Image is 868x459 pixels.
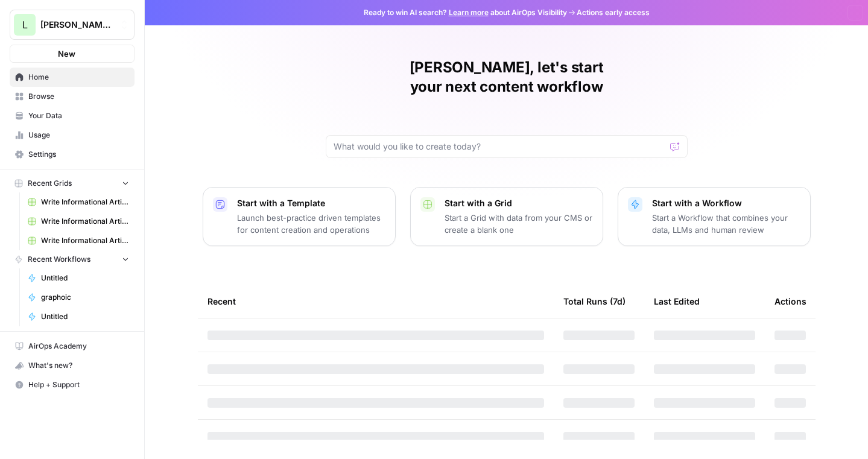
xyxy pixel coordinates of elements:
button: Help + Support [10,375,135,394]
button: Start with a WorkflowStart a Workflow that combines your data, LLMs and human review [618,187,811,246]
h1: [PERSON_NAME], let's start your next content workflow [326,58,688,97]
span: Home [28,72,129,83]
span: Actions early access [577,7,650,18]
span: Settings [28,149,129,160]
span: Usage [28,130,129,141]
span: Recent Workflows [28,254,90,265]
a: Write Informational Article [22,212,135,231]
a: AirOps Academy [10,337,135,356]
button: Start with a TemplateLaunch best-practice driven templates for content creation and operations [203,187,396,246]
a: graphoic [22,288,135,307]
p: Launch best-practice driven templates for content creation and operations [237,212,385,236]
span: Write Informational Article [41,197,129,207]
span: [PERSON_NAME]'s AirCraft [40,19,113,31]
a: Browse [10,87,135,106]
span: Untitled [41,273,129,283]
button: Start with a GridStart a Grid with data from your CMS or create a blank one [410,187,603,246]
a: Your Data [10,106,135,125]
div: Recent [207,285,544,318]
span: Untitled [41,311,129,322]
a: Untitled [22,268,135,288]
span: L [22,17,28,32]
a: Usage [10,125,135,145]
span: graphoic [41,292,129,303]
input: What would you like to create today? [334,141,665,153]
span: AirOps Academy [28,341,129,352]
button: What's new? [10,356,135,375]
p: Start with a Template [237,197,385,209]
p: Start a Grid with data from your CMS or create a blank one [445,212,593,236]
div: What's new? [10,356,134,375]
span: Recent Grids [28,178,72,189]
p: Start a Workflow that combines your data, LLMs and human review [652,212,800,236]
div: Total Runs (7d) [563,285,626,318]
span: Browse [28,91,129,102]
a: Home [10,68,135,87]
div: Last Edited [654,285,700,318]
span: Ready to win AI search? about AirOps Visibility [364,7,567,18]
button: Recent Workflows [10,250,135,268]
a: Untitled [22,307,135,326]
span: New [58,48,75,60]
span: Your Data [28,110,129,121]
a: Write Informational Article [22,231,135,250]
button: Workspace: Lily's AirCraft [10,10,135,40]
a: Write Informational Article [22,192,135,212]
p: Start with a Workflow [652,197,800,209]
a: Settings [10,145,135,164]
div: Actions [775,285,806,318]
button: New [10,45,135,63]
button: Recent Grids [10,174,135,192]
p: Start with a Grid [445,197,593,209]
span: Write Informational Article [41,235,129,246]
span: Help + Support [28,379,129,390]
a: Learn more [449,8,489,17]
span: Write Informational Article [41,216,129,227]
